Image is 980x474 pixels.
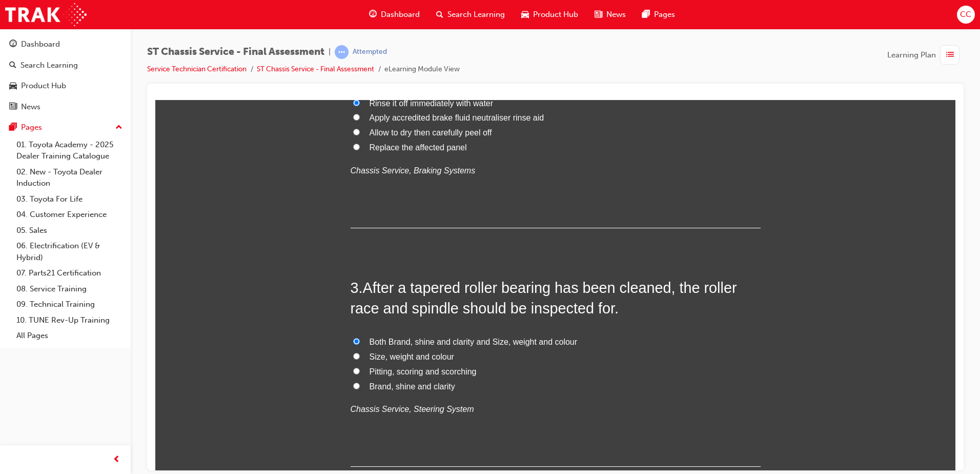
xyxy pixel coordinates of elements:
span: prev-icon [113,453,120,466]
span: news-icon [595,8,602,21]
a: 08. Service Training [12,281,127,297]
li: eLearning Module View [384,64,460,75]
span: up-icon [115,121,122,134]
span: Pages [654,9,675,21]
span: guage-icon [369,8,377,21]
input: Both Brand, shine and clarity and Size, weight and colour [198,238,205,245]
div: Attempted [353,47,387,57]
button: Pages [4,118,127,137]
span: Search Learning [447,9,505,21]
span: Size, weight and colour [214,252,299,261]
span: learningRecordVerb_ATTEMPT-icon [335,45,349,59]
div: Dashboard [21,38,60,50]
div: Pages [21,122,42,133]
span: Product Hub [533,9,578,21]
span: car-icon [9,82,17,91]
span: news-icon [9,103,17,112]
span: News [606,9,626,21]
span: search-icon [9,61,16,70]
a: 03. Toyota For Life [12,191,127,207]
a: Product Hub [4,76,127,95]
button: Learning Plan [887,45,964,65]
a: ST Chassis Service - Final Assessment [257,65,374,73]
a: search-iconSearch Learning [428,4,513,25]
div: News [21,101,40,113]
span: search-icon [436,8,443,21]
a: 01. Toyota Academy - 2025 Dealer Training Catalogue [12,137,127,164]
a: 06. Electrification (EV & Hybrid) [12,238,127,265]
em: Chassis Service, Braking Systems [195,66,320,75]
a: 02. New - Toyota Dealer Induction [12,164,127,191]
span: Both Brand, shine and clarity and Size, weight and colour [214,238,422,246]
button: CC [957,6,975,24]
input: Pitting, scoring and scorching [198,268,205,274]
span: car-icon [521,8,529,21]
span: Brand, shine and clarity [214,282,300,291]
a: 04. Customer Experience [12,207,127,223]
span: list-icon [946,49,954,62]
input: Size, weight and colour [198,253,205,260]
a: 05. Sales [12,223,127,239]
span: | [329,46,331,58]
a: 10. TUNE Rev-Up Training [12,312,127,328]
button: DashboardSearch LearningProduct HubNews [4,33,127,118]
a: Search Learning [4,56,127,75]
a: guage-iconDashboard [361,4,428,25]
span: Dashboard [381,9,420,21]
h2: 3 . [195,177,605,219]
span: CC [960,9,971,21]
span: guage-icon [9,40,17,49]
span: pages-icon [9,123,17,132]
input: Replace the affected panel [198,44,205,50]
input: Brand, shine and clarity [198,283,205,289]
a: All Pages [12,328,127,344]
img: Trak [5,3,87,26]
a: pages-iconPages [634,4,683,25]
em: Chassis Service, Steering System [195,305,319,313]
span: Allow to dry then carefully peel off [214,28,337,37]
span: ST Chassis Service - Final Assessment [147,46,324,58]
a: Service Technician Certification [147,65,247,73]
span: After a tapered roller bearing has been cleaned, the roller race and spindle should be inspected ... [195,180,582,216]
a: Dashboard [4,35,127,54]
a: car-iconProduct Hub [513,4,586,25]
span: Replace the affected panel [214,43,312,52]
a: 09. Technical Training [12,297,127,312]
span: Learning Plan [887,49,936,61]
a: news-iconNews [586,4,634,25]
span: pages-icon [642,8,650,21]
div: Search Learning [21,60,78,71]
span: Apply accredited brake fluid neutraliser rinse aid [214,13,389,22]
span: Pitting, scoring and scorching [214,267,321,276]
div: Product Hub [21,80,66,92]
input: Allow to dry then carefully peel off [198,29,205,35]
input: Apply accredited brake fluid neutraliser rinse aid [198,14,205,21]
a: 07. Parts21 Certification [12,265,127,281]
a: News [4,97,127,116]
